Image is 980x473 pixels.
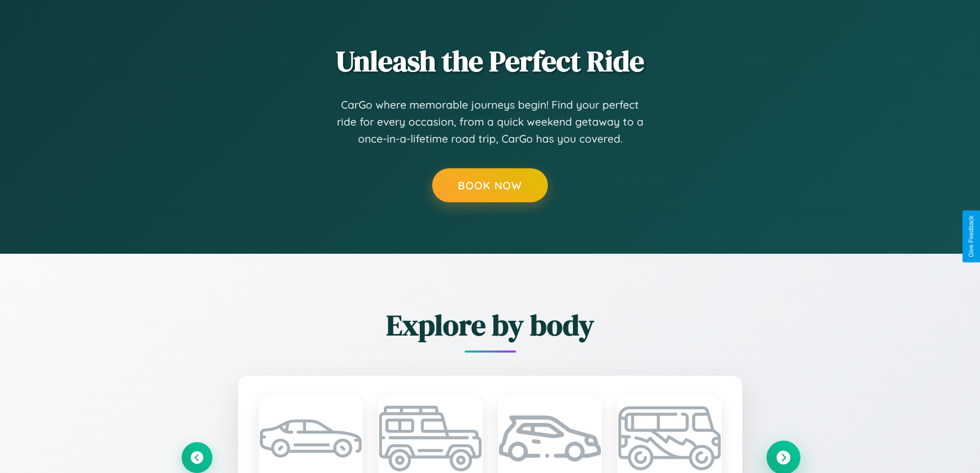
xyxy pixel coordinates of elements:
[968,216,975,257] div: Give Feedback
[336,96,645,148] p: CarGo where memorable journeys begin! Find your perfect ride for every occasion, from a quick wee...
[432,168,548,202] button: Book Now
[182,41,799,81] h2: Unleash the Perfect Ride
[182,305,799,345] h2: Explore by body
